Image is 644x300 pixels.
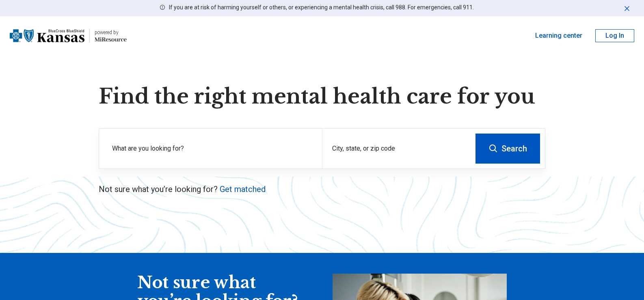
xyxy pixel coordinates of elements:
[99,183,545,195] p: Not sure what you’re looking for?
[220,184,266,194] a: Get matched
[112,144,312,153] label: What are you looking for?
[10,26,127,45] a: Blue Cross Blue Shield Kansaspowered by
[595,29,634,42] button: Log In
[95,29,127,36] div: powered by
[10,26,84,45] img: Blue Cross Blue Shield Kansas
[99,84,545,109] h1: Find the right mental health care for you
[535,31,582,41] a: Learning center
[475,134,540,164] button: Search
[623,3,631,13] button: Dismiss
[169,3,474,12] p: If you are at risk of harming yourself or others, or experiencing a mental health crisis, call 98...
